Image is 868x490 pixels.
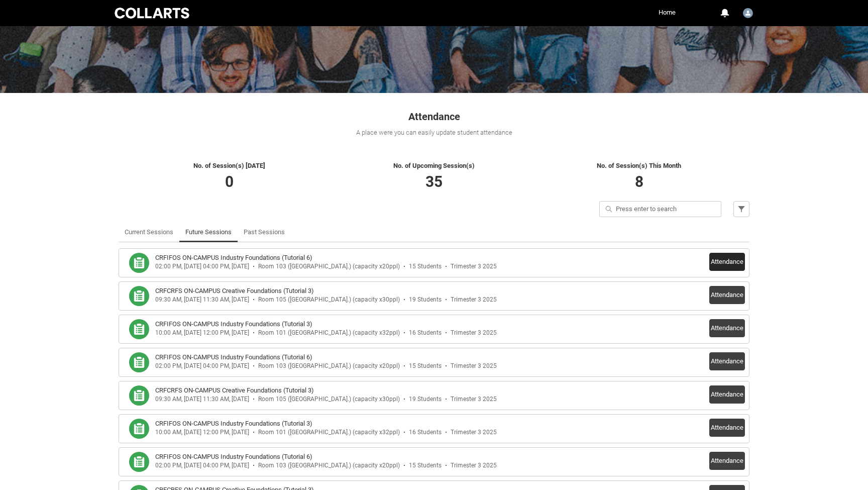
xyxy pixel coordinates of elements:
div: Trimester 3 2025 [451,429,497,436]
button: Attendance [709,286,745,304]
h3: CRFCRFS ON-CAMPUS Creative Foundations (Tutorial 3) [155,385,314,396]
button: Attendance [709,253,745,271]
button: Attendance [709,319,745,337]
img: Tristan.Courtney [743,8,753,18]
div: 19 Students [409,296,442,304]
span: Attendance [408,111,460,123]
a: Past Sessions [244,222,285,242]
button: Attendance [709,419,745,437]
span: 35 [425,173,443,190]
span: No. of Session(s) [DATE] [193,162,265,169]
div: 10:00 AM, [DATE] 12:00 PM, [DATE] [155,429,249,436]
h3: CRFCRFS ON-CAMPUS Creative Foundations (Tutorial 3) [155,286,314,296]
div: Trimester 3 2025 [451,329,497,337]
li: Past Sessions [238,222,291,242]
div: 16 Students [409,329,442,337]
div: Room 103 ([GEOGRAPHIC_DATA].) (capacity x20ppl) [258,362,400,370]
div: Trimester 3 2025 [451,362,497,370]
div: 02:00 PM, [DATE] 04:00 PM, [DATE] [155,362,249,370]
input: Press enter to search [599,201,721,217]
div: Trimester 3 2025 [451,462,497,469]
h3: CRFIFOS ON-CAMPUS Industry Foundations (Tutorial 6) [155,452,312,462]
div: 16 Students [409,429,442,436]
span: No. of Upcoming Session(s) [393,162,475,169]
div: 02:00 PM, [DATE] 04:00 PM, [DATE] [155,462,249,469]
h3: CRFIFOS ON-CAMPUS Industry Foundations (Tutorial 3) [155,419,312,429]
a: Home [656,5,678,20]
div: Trimester 3 2025 [451,296,497,304]
div: 15 Students [409,362,442,370]
h3: CRFIFOS ON-CAMPUS Industry Foundations (Tutorial 3) [155,319,312,329]
div: Room 105 ([GEOGRAPHIC_DATA].) (capacity x30ppl) [258,296,400,304]
div: Room 101 ([GEOGRAPHIC_DATA].) (capacity x32ppl) [258,329,400,337]
button: Attendance [709,352,745,370]
div: Room 103 ([GEOGRAPHIC_DATA].) (capacity x20ppl) [258,263,400,270]
div: Room 105 ([GEOGRAPHIC_DATA].) (capacity x30ppl) [258,396,400,403]
button: User Profile Tristan.Courtney [740,4,755,20]
div: 09:30 AM, [DATE] 11:30 AM, [DATE] [155,296,249,304]
h3: CRFIFOS ON-CAMPUS Industry Foundations (Tutorial 6) [155,253,312,263]
button: Attendance [709,385,745,404]
li: Current Sessions [119,222,179,242]
div: 10:00 AM, [DATE] 12:00 PM, [DATE] [155,329,249,337]
a: Future Sessions [185,222,232,242]
div: 19 Students [409,396,442,403]
div: Trimester 3 2025 [451,263,497,270]
button: Attendance [709,452,745,470]
button: Filter [733,201,749,217]
span: No. of Session(s) This Month [597,162,681,169]
div: 15 Students [409,263,442,270]
div: 02:00 PM, [DATE] 04:00 PM, [DATE] [155,263,249,270]
div: A place were you can easily update student attendance [119,128,749,138]
span: 0 [225,173,234,190]
span: 8 [635,173,643,190]
div: Trimester 3 2025 [451,396,497,403]
h3: CRFIFOS ON-CAMPUS Industry Foundations (Tutorial 6) [155,352,312,362]
div: Room 101 ([GEOGRAPHIC_DATA].) (capacity x32ppl) [258,429,400,436]
a: Current Sessions [125,222,173,242]
div: 09:30 AM, [DATE] 11:30 AM, [DATE] [155,396,249,403]
div: Room 103 ([GEOGRAPHIC_DATA].) (capacity x20ppl) [258,462,400,469]
li: Future Sessions [179,222,238,242]
div: 15 Students [409,462,442,469]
